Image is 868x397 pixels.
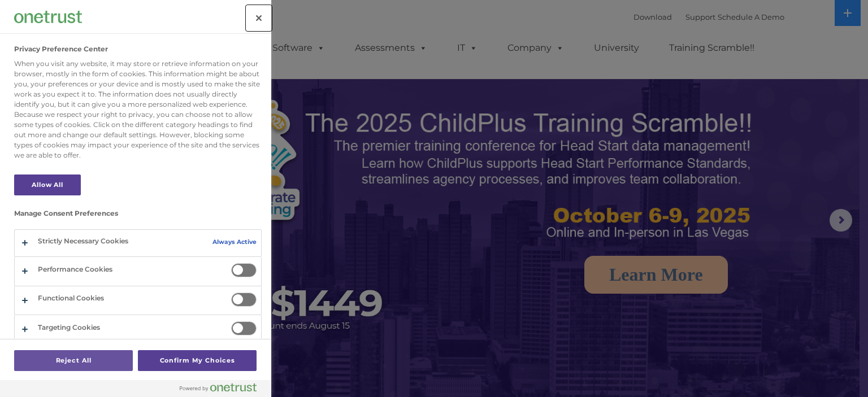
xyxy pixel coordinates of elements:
div: Company Logo [14,6,82,28]
img: Powered by OneTrust Opens in a new Tab [180,383,257,392]
span: Phone number [157,121,205,129]
h2: Privacy Preference Center [14,45,108,53]
img: Company Logo [14,11,82,23]
button: Allow All [14,174,81,195]
button: Confirm My Choices [138,350,257,371]
button: Close [246,6,271,30]
a: Powered by OneTrust Opens in a new Tab [180,383,266,397]
h3: Manage Consent Preferences [14,210,262,223]
span: Last name [157,75,192,83]
div: When you visit any website, it may store or retrieve information on your browser, mostly in the f... [14,59,262,160]
button: Reject All [14,350,133,371]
